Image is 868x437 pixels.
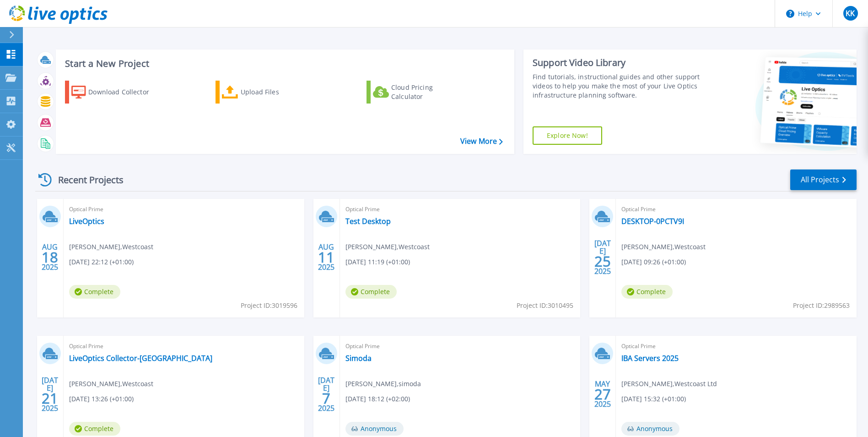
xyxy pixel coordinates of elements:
span: Project ID: 3019596 [241,300,297,311]
span: Optical Prime [621,204,851,214]
span: 21 [42,394,58,402]
span: Project ID: 3010495 [517,300,573,311]
div: [DATE] 2025 [318,377,335,411]
span: Complete [345,285,397,299]
span: [PERSON_NAME] , Westcoast [69,379,153,389]
span: Complete [69,422,120,436]
a: IBA Servers 2025 [621,354,679,363]
span: KK [846,10,855,17]
span: Anonymous [345,422,404,436]
a: View More [460,137,503,146]
span: Optical Prime [345,204,575,214]
a: LiveOptics [69,217,104,226]
span: 11 [318,253,334,261]
div: AUG 2025 [41,240,59,274]
div: Support Video Library [533,57,702,69]
span: [PERSON_NAME] , Westcoast [345,242,430,252]
span: Complete [69,285,120,299]
a: Test Desktop [345,217,391,226]
div: Recent Projects [35,169,136,191]
span: Optical Prime [69,341,299,351]
div: Cloud Pricing Calculator [391,83,464,101]
a: Cloud Pricing Calculator [367,81,469,104]
div: [DATE] 2025 [41,377,59,411]
div: AUG 2025 [318,240,335,274]
a: All Projects [790,169,857,190]
span: Project ID: 2989563 [793,300,850,311]
span: [DATE] 09:26 (+01:00) [621,257,686,267]
span: Anonymous [621,422,679,436]
span: 18 [42,253,58,261]
div: Download Collector [88,83,162,101]
span: [PERSON_NAME] , simoda [345,379,421,389]
div: Find tutorials, instructional guides and other support videos to help you make the most of your L... [533,72,702,100]
a: Upload Files [216,81,318,104]
span: [DATE] 13:26 (+01:00) [69,394,134,404]
span: Complete [621,285,673,299]
a: Simoda [345,354,372,363]
span: [DATE] 22:12 (+01:00) [69,257,134,267]
span: [PERSON_NAME] , Westcoast [69,242,153,252]
h3: Start a New Project [65,59,502,69]
span: [DATE] 11:19 (+01:00) [345,257,410,267]
span: [PERSON_NAME] , Westcoast [621,242,706,252]
a: Download Collector [65,81,167,104]
span: 25 [594,257,611,265]
div: [DATE] 2025 [594,240,611,274]
span: 27 [594,390,611,398]
a: DESKTOP-0PCTV9I [621,217,684,226]
span: 7 [322,394,330,402]
span: Optical Prime [69,204,299,214]
div: MAY 2025 [594,377,611,411]
span: [DATE] 18:12 (+02:00) [345,394,410,404]
span: Optical Prime [621,341,851,351]
a: LiveOptics Collector-[GEOGRAPHIC_DATA] [69,354,212,363]
span: [PERSON_NAME] , Westcoast Ltd [621,379,717,389]
div: Upload Files [241,83,314,101]
span: Optical Prime [345,341,575,351]
a: Explore Now! [533,126,602,145]
span: [DATE] 15:32 (+01:00) [621,394,686,404]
